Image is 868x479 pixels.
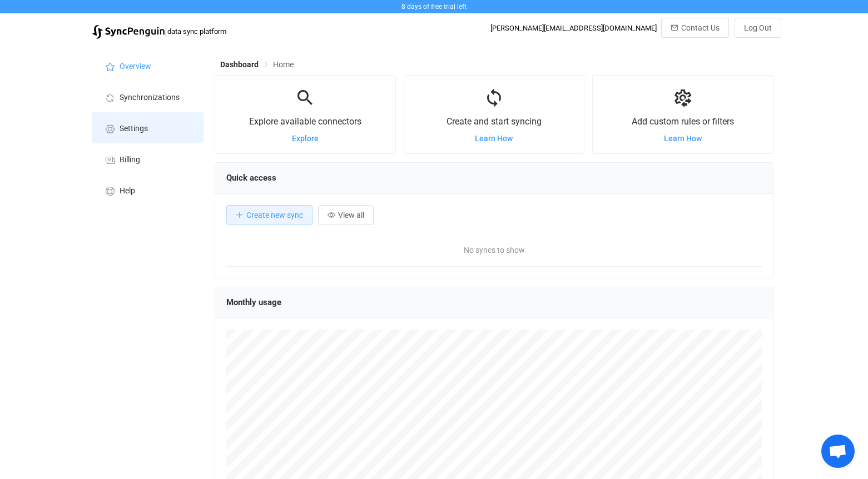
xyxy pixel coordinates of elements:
[338,211,364,219] span: View all
[92,25,165,39] img: syncpenguin.svg
[360,233,628,267] span: No syncs to show
[92,143,204,174] a: Billing
[120,62,151,71] span: Overview
[292,134,319,143] a: Explore
[226,205,313,225] button: Create new sync
[447,116,542,127] span: Create and start syncing
[92,50,204,81] a: Overview
[92,174,204,206] a: Help
[120,156,140,164] span: Billing
[165,23,167,39] span: |
[120,187,135,196] span: Help
[226,173,276,183] span: Quick access
[92,81,204,112] a: Synchronizations
[120,124,148,133] span: Settings
[273,60,294,69] span: Home
[220,61,294,68] div: Breadcrumb
[92,112,204,143] a: Settings
[120,93,180,102] span: Synchronizations
[92,23,226,39] a: |data sync platform
[681,23,720,32] span: Contact Us
[661,18,729,38] button: Contact Us
[401,3,467,11] span: 8 days of free trial left
[821,435,855,468] a: Open chat
[318,205,374,225] button: View all
[664,134,702,143] a: Learn How
[475,134,513,143] a: Learn How
[220,60,259,69] span: Dashboard
[632,116,734,127] span: Add custom rules or filters
[167,27,226,36] span: data sync platform
[735,18,781,38] button: Log Out
[246,211,303,219] span: Create new sync
[490,24,657,32] div: [PERSON_NAME][EMAIL_ADDRESS][DOMAIN_NAME]
[744,23,772,32] span: Log Out
[249,116,361,127] span: Explore available connectors
[226,297,281,307] span: Monthly usage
